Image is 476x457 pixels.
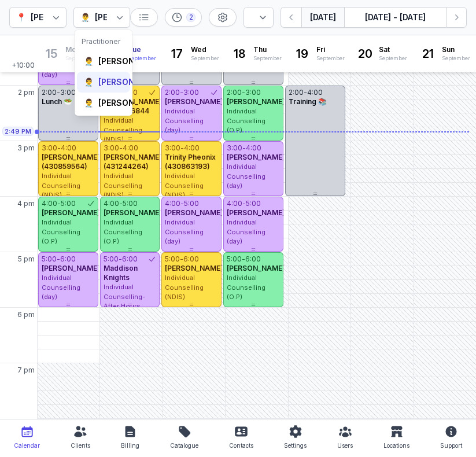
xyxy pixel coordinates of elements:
div: 2:00 [42,88,57,97]
span: Individual Counselling (O.P) [227,107,265,134]
span: Individual Counselling (day) [227,163,265,190]
div: Catalogue [170,438,198,452]
div: - [119,255,122,264]
div: 5:00 [61,199,76,208]
span: Maddison Knights [104,264,138,282]
div: 4:00 [307,88,323,97]
div: 3:00 [104,143,119,153]
div: 15 [42,45,61,63]
div: 👨‍⚕️ [84,56,94,67]
span: [PERSON_NAME] (430859564) [42,153,100,171]
div: [PERSON_NAME] [98,56,165,67]
span: Thu [253,45,282,54]
button: [DATE] - [DATE] [344,7,446,28]
div: 2 [186,13,195,22]
div: September [442,54,470,62]
div: 5:00 [123,199,138,208]
span: [PERSON_NAME] [104,208,162,217]
span: 2:49 PM [5,127,31,136]
div: 👨‍⚕️ [84,97,94,109]
div: 6:00 [60,255,76,264]
span: +10:00 [12,61,37,72]
div: - [57,199,61,208]
span: Individual Counselling (O.P) [227,274,265,301]
span: [PERSON_NAME] [42,208,100,217]
div: Support [440,438,462,452]
div: 6:00 [183,255,199,264]
div: Locations [383,438,409,452]
div: [PERSON_NAME] Counselling [31,10,149,24]
div: 👨‍⚕️ [80,10,90,24]
span: [PERSON_NAME] [42,264,100,272]
div: - [180,255,183,264]
span: Lunch 🥗 [42,97,72,106]
span: Individual Counselling- After Hours (after 5pm) [104,283,145,320]
div: - [180,199,184,208]
div: 19 [293,45,312,63]
span: Individual Counselling (day) [227,218,265,245]
div: 4:00 [61,143,76,153]
div: 5:00 [165,255,180,264]
div: September [191,54,219,62]
span: Trinity Pheonix (430863193) [165,153,216,171]
div: 3:00 [183,88,199,97]
span: [PERSON_NAME] [227,208,285,217]
div: 20 [356,45,374,63]
div: 4:00 [165,199,180,208]
div: 3:00 [42,143,57,153]
span: [PERSON_NAME] [165,208,223,217]
div: September [253,54,282,62]
div: [PERSON_NAME] [98,97,165,109]
div: 3:00 [227,143,242,153]
div: 5:00 [246,199,261,208]
span: Training 📚 [289,97,327,106]
span: Sun [442,45,470,54]
div: September [379,54,407,62]
span: Individual Counselling (day) [42,274,80,301]
span: Individual Counselling (NDIS) [165,274,204,301]
div: Clients [71,438,90,452]
div: September [128,54,156,62]
div: 4:00 [227,199,242,208]
div: - [57,88,60,97]
span: Tue [128,45,156,54]
div: 📍 [16,10,26,24]
span: Wed [191,45,219,54]
div: - [180,88,183,97]
div: 6:00 [122,255,138,264]
span: [PERSON_NAME] [165,264,223,272]
div: Billing [121,438,139,452]
div: - [180,143,184,153]
div: 3:00 [165,143,180,153]
div: - [57,255,60,264]
span: Sat [379,45,407,54]
div: September [65,54,94,62]
div: Settings [284,438,307,452]
span: [PERSON_NAME] (431244264) [104,153,162,171]
div: - [242,255,245,264]
span: Fri [316,45,345,54]
span: [PERSON_NAME] [227,97,285,106]
div: - [242,143,246,153]
div: 4:00 [246,143,261,153]
div: - [57,143,61,153]
span: Individual Counselling (NDIS) [165,172,204,199]
span: 6 pm [17,310,35,319]
div: September [316,54,345,62]
span: Individual Counselling (day) [165,107,204,134]
div: 21 [419,45,437,63]
span: 4 pm [17,199,35,208]
div: 5:00 [42,255,57,264]
div: - [119,143,123,153]
span: 5 pm [18,255,35,264]
span: Mon [65,45,94,54]
div: - [304,88,307,97]
div: 3:00 [60,88,76,97]
span: [PERSON_NAME] [165,97,223,106]
span: [PERSON_NAME] #430856844 [104,97,162,115]
div: 6:00 [245,255,261,264]
span: Individual Counselling (O.P) [42,218,80,245]
div: 2:00 [227,88,242,97]
button: [DATE] [301,7,344,28]
span: [PERSON_NAME] [227,264,285,272]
